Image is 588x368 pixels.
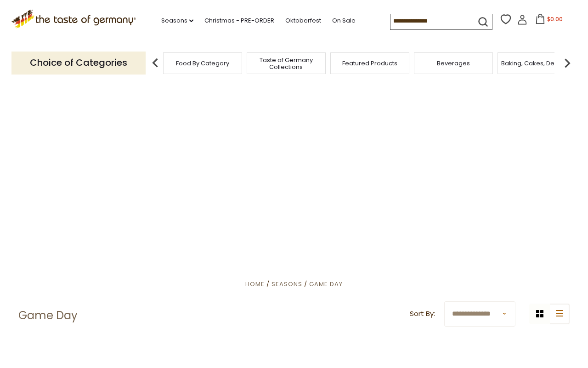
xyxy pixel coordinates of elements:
[332,16,356,26] a: On Sale
[245,280,265,288] a: Home
[410,308,435,320] label: Sort By:
[437,60,470,67] a: Beverages
[501,60,572,67] a: Baking, Cakes, Desserts
[309,280,343,288] a: Game Day
[11,52,146,74] p: Choice of Categories
[271,280,302,288] a: Seasons
[342,60,397,67] a: Featured Products
[529,14,568,28] button: $0.00
[18,309,78,322] h1: Game Day
[558,54,577,72] img: next arrow
[547,15,563,23] span: $0.00
[161,16,193,26] a: Seasons
[176,60,229,67] a: Food By Category
[146,54,164,72] img: previous arrow
[249,57,323,70] a: Taste of Germany Collections
[204,16,274,26] a: Christmas - PRE-ORDER
[285,16,321,26] a: Oktoberfest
